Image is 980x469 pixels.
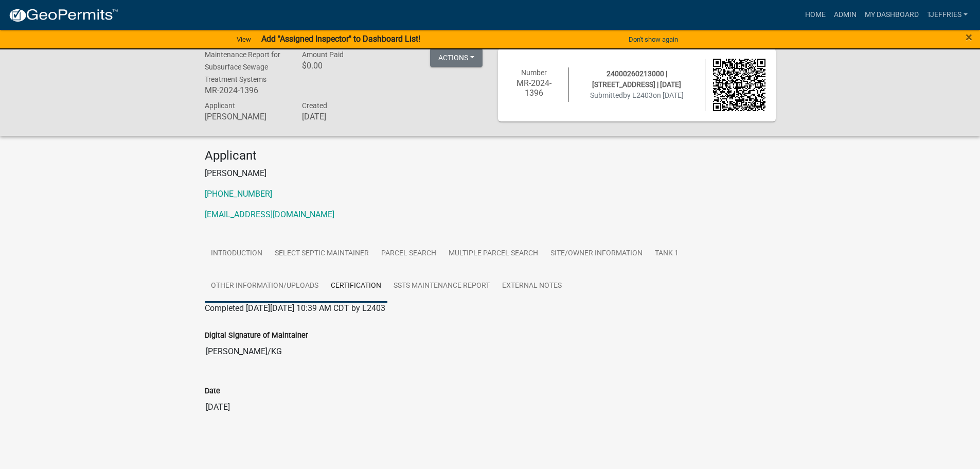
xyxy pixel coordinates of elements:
span: Amount Paid [302,50,344,59]
span: Number [521,68,547,77]
span: Created [302,101,327,110]
span: Maintenance Report for Subsurface Sewage Treatment Systems [205,50,280,83]
a: TJeffries [923,5,972,25]
h4: Applicant [205,148,776,163]
a: Admin [830,5,861,25]
a: Select Septic Maintainer [269,237,375,270]
span: Completed [DATE][DATE] 10:39 AM CDT by L2403 [205,303,385,313]
h6: [DATE] [302,112,384,121]
span: 24000260213000 | [STREET_ADDRESS] | [DATE] [592,70,681,89]
a: View [233,31,255,48]
a: External Notes [496,270,568,303]
a: [PHONE_NUMBER] [205,189,272,199]
a: My Dashboard [861,5,923,25]
img: QR code [713,59,765,111]
p: [PERSON_NAME] [205,167,776,180]
button: Close [966,31,972,43]
a: Certification [325,270,387,303]
h6: MR-2024-1396 [205,85,287,95]
a: SSTS Maintenance Report [387,270,496,303]
label: Date [205,388,220,395]
button: Don't show again [625,31,682,48]
a: Tank 1 [649,237,685,270]
a: Other Information/Uploads [205,270,325,303]
a: Multiple Parcel Search [442,237,544,270]
span: Submitted on [DATE] [590,91,684,99]
span: Applicant [205,101,235,110]
label: Digital Signature of Maintainer [205,332,308,339]
h6: $0.00 [302,61,384,71]
h6: [PERSON_NAME] [205,112,287,121]
h6: MR-2024-1396 [508,78,561,98]
button: Actions [430,48,483,67]
strong: Add "Assigned Inspector" to Dashboard List! [261,34,420,44]
a: Site/Owner Information [544,237,649,270]
a: Introduction [205,237,269,270]
span: × [966,30,972,44]
span: by L2403 [623,91,653,99]
a: Home [801,5,830,25]
a: Parcel search [375,237,442,270]
a: [EMAIL_ADDRESS][DOMAIN_NAME] [205,210,334,219]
